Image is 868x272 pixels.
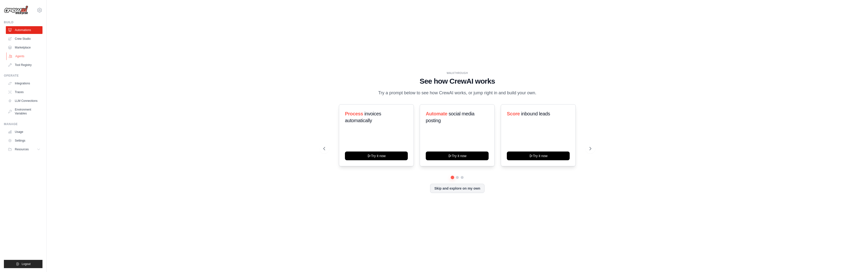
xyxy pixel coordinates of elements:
h1: See how CrewAI works [323,77,591,86]
a: Traces [6,88,42,96]
span: Automate [426,111,447,116]
a: Environment Variables [6,106,42,117]
span: Resources [15,147,29,151]
button: Try it now [345,152,408,160]
div: Operate [4,74,42,78]
span: Logout [22,262,31,266]
button: Resources [6,145,42,153]
a: Settings [6,137,42,144]
a: Crew Studio [6,35,42,43]
a: Agents [6,52,43,60]
span: Process [345,111,363,116]
div: WALKTHROUGH [323,71,591,75]
a: Marketplace [6,44,42,51]
span: inbound leads [521,111,550,116]
a: Automations [6,26,42,34]
a: Integrations [6,80,42,87]
a: Tool Registry [6,61,42,69]
a: Usage [6,128,42,136]
button: Try it now [426,152,489,160]
div: Manage [4,122,42,126]
span: Score [507,111,520,116]
div: Build [4,20,42,24]
button: Try it now [507,152,570,160]
button: Logout [4,260,42,268]
p: Try a prompt below to see how CrewAI works, or jump right in and build your own. [376,89,539,96]
span: social media posting [426,111,475,123]
a: LLM Connections [6,97,42,105]
button: Skip and explore on my own [430,184,484,193]
img: Logo [4,6,28,15]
